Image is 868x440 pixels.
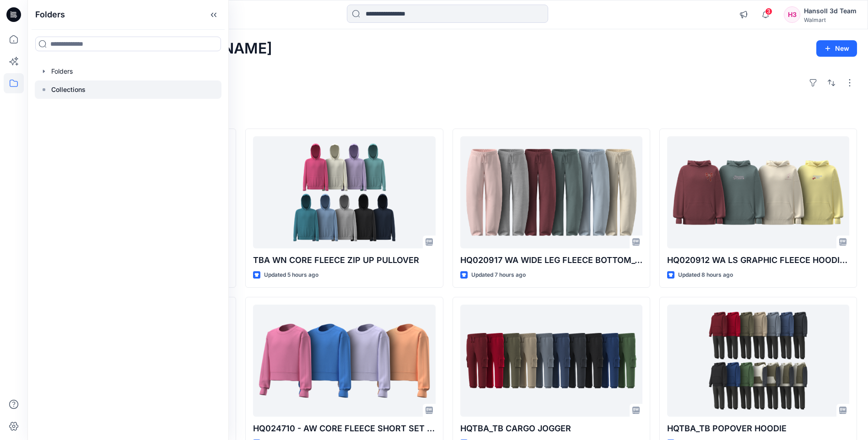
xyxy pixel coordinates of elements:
p: TBA WN CORE FLEECE ZIP UP PULLOVER [253,254,435,267]
a: HQ020917 WA WIDE LEG FLEECE BOTTOM_OPT ASTM FIT L(10/12) [460,136,642,248]
p: Collections [51,84,86,95]
a: HQ020912 WA LS GRAPHIC FLEECE HOODIE ASTM FIT L(10/12) [667,136,849,248]
div: Walmart [804,16,857,23]
a: HQ024710 - AW CORE FLEECE SHORT SET (TOP) [253,305,435,417]
button: New [816,40,857,57]
h4: Styles [38,108,857,119]
p: HQ020912 WA LS GRAPHIC FLEECE HOODIE ASTM FIT L(10/12) [667,254,849,267]
p: Updated 7 hours ago [471,270,526,280]
p: HQ020917 WA WIDE LEG FLEECE BOTTOM_OPT ASTM FIT L(10/12) [460,254,642,267]
p: HQTBA_TB POPOVER HOODIE [667,422,849,435]
p: Updated 5 hours ago [264,270,318,280]
a: TBA WN CORE FLEECE ZIP UP PULLOVER [253,136,435,248]
p: Updated 8 hours ago [678,270,733,280]
a: HQTBA_TB CARGO JOGGER [460,305,642,417]
div: Hansoll 3d Team [804,5,857,16]
a: HQTBA_TB POPOVER HOODIE [667,305,849,417]
p: HQTBA_TB CARGO JOGGER [460,422,642,435]
span: 3 [765,8,772,15]
p: HQ024710 - AW CORE FLEECE SHORT SET (TOP) [253,422,435,435]
div: H3 [784,6,800,23]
